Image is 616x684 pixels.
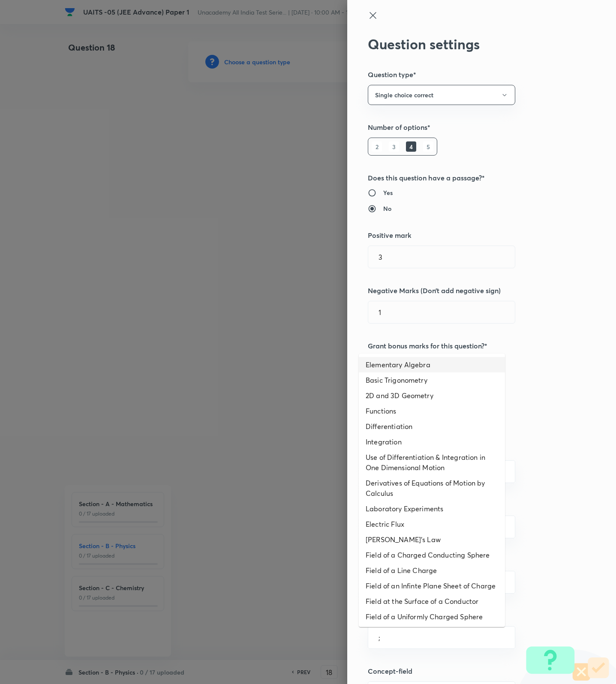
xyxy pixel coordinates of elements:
h6: 2 [372,141,382,152]
button: Close [510,637,512,639]
li: Field of a Charged Conducting Sphere [359,547,505,563]
input: Positive marks [368,246,515,268]
li: Field of a Line Charge [359,563,505,578]
button: Open [510,526,512,528]
h6: 4 [406,141,416,152]
h5: Number of options* [368,122,567,132]
button: Open [510,582,512,583]
li: [PERSON_NAME]'s Law [359,532,505,547]
h5: Does this question have a passage?* [368,173,567,183]
h5: Grant bonus marks for this question?* [368,341,567,351]
li: Functions [359,403,505,419]
li: Electric Flux [359,516,505,532]
h2: Question settings [368,36,567,52]
h6: 3 [389,141,399,152]
h5: Question type* [368,69,567,80]
input: Search a sub-concept [379,633,505,642]
li: Integration [359,434,505,450]
li: 2D and 3D Geometry [359,388,505,403]
h5: Concept-field [368,666,567,676]
li: Use of Differentiation & Integration in One Dimensional Motion [359,450,505,475]
input: Negative marks [368,301,515,323]
li: Electric Field Due to a Long Uniformly Charged Cylinder [359,624,505,650]
li: Derivatives of Equations of Motion by Calculus [359,475,505,501]
li: Laboratory Experiments [359,501,505,516]
button: Single choice correct [368,85,515,105]
h6: No [383,204,391,213]
li: Differentiation [359,419,505,434]
h6: Yes [383,188,393,197]
li: Field of a Uniformly Charged Sphere [359,609,505,624]
li: Elementary Algebra [359,357,505,372]
h5: Negative Marks (Don’t add negative sign) [368,285,567,296]
li: Field of an Infinte Plane Sheet of Charge [359,578,505,594]
h5: Positive mark [368,230,567,240]
button: Open [510,471,512,473]
li: Field at the Surface of a Conductor [359,594,505,609]
li: Basic Trigonometry [359,372,505,388]
h6: 5 [423,141,433,152]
